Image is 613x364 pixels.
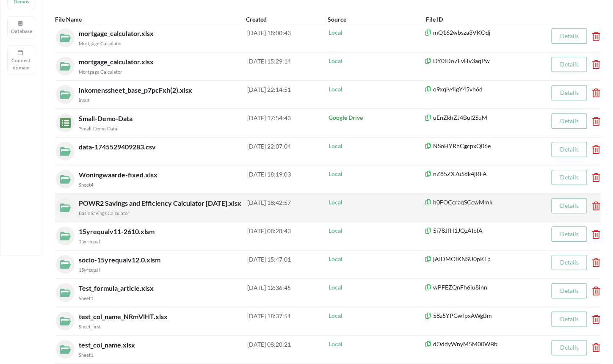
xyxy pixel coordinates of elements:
img: localFileIcon.eab6d1cc.svg [56,255,71,270]
p: mQ162wbsza3VKOdj [424,28,542,37]
a: Details [560,61,578,68]
a: Details [560,174,578,181]
img: localFileIcon.eab6d1cc.svg [56,312,71,326]
p: Local [329,255,424,263]
button: Details [551,255,587,270]
a: Details [560,287,578,294]
small: 15yrequal [79,267,100,273]
span: data-1745529409283.csv [79,143,157,151]
img: localFileIcon.eab6d1cc.svg [56,85,71,100]
img: localFileIcon.eab6d1cc.svg [56,283,71,298]
img: sheets.7a1b7961.svg [56,113,71,128]
button: Details [551,198,587,213]
p: Local [329,312,424,320]
small: 15yrequal [79,239,100,244]
small: Sheet1 [79,352,93,358]
span: mortgage_calculator.xlsx [79,58,155,66]
img: localFileIcon.eab6d1cc.svg [56,198,71,213]
div: [DATE] 17:54:43 [247,113,328,132]
p: Local [329,142,424,150]
p: jAIDMOiKNSU0pKLp [424,255,542,263]
div: [DATE] 15:29:14 [247,57,328,75]
p: 58z5YPGwfpxAWgBm [424,312,542,320]
a: Details [560,89,578,96]
p: o9xqiv4lgY45vh6d [424,85,542,94]
button: Details [551,57,587,72]
span: Test_formula_article.xlsx [79,284,155,292]
span: socio-15yrequalv12.0.xlsm [79,256,162,264]
p: nZ85ZX7uSdk4jRFA [424,170,542,178]
p: wPFEZQnFh6ju8inn [424,283,542,292]
p: Local [329,340,424,348]
a: Details [560,146,578,153]
img: localFileIcon.eab6d1cc.svg [56,28,71,43]
a: Details [560,230,578,237]
p: Local [329,170,424,178]
span: test_col_name_NRmVlHT.xlsx [79,312,169,320]
b: File Name [55,16,82,23]
small: input [79,97,89,103]
p: h0FOCcraqSCcwMmk [424,198,542,207]
span: test_col_name.xlsx [79,341,137,349]
span: 15yrequalv11-2610.xlsm [79,227,156,235]
span: POWR2 Savings and Efficiency Calculator [DATE].xlsx [79,199,243,207]
div: [DATE] 22:14:51 [247,85,328,104]
a: Details [560,344,578,351]
p: Database [11,28,31,35]
button: Details [551,283,587,298]
a: Details [560,202,578,209]
div: [DATE] 22:07:04 [247,142,328,160]
b: File ID [426,16,443,23]
b: Created [246,16,267,23]
a: Details [560,117,578,124]
button: Details [551,170,587,185]
a: Details [560,32,578,39]
button: Details [551,312,587,327]
p: Local [329,283,424,292]
p: Google Drive [329,113,424,122]
small: Basic Savings Calculator [79,210,130,216]
p: Local [329,198,424,207]
button: Details [551,85,587,100]
button: Details [551,28,587,44]
p: Connect domain [11,57,31,71]
img: localFileIcon.eab6d1cc.svg [56,226,71,241]
p: Local [329,226,424,235]
p: 5i78JfH1JQzAIbIA [424,226,542,235]
p: NSoHYRhCgcpxQ06e [424,142,542,150]
img: localFileIcon.eab6d1cc.svg [56,170,71,185]
div: [DATE] 15:47:01 [247,255,328,273]
div: [DATE] 08:28:43 [247,226,328,245]
div: [DATE] 12:36:45 [247,283,328,302]
button: Details [551,226,587,242]
button: Details [551,142,587,157]
button: Details [551,340,587,355]
a: Details [560,315,578,323]
span: inkomenssheet_base_p7pcFxh(2).xlsx [79,86,194,94]
small: Sheet1 [79,295,93,301]
p: Local [329,57,424,65]
div: [DATE] 18:19:03 [247,170,328,188]
small: Sheet_first [79,324,101,329]
button: Details [551,113,587,129]
div: [DATE] 18:42:57 [247,198,328,217]
small: Sheet4 [79,182,93,188]
span: Woningwaarde-fixed.xlsx [79,171,159,179]
p: DY0iDo7FvHv3aqPw [424,57,542,65]
p: Local [329,28,424,37]
small: Mortgage Calculator [79,69,122,74]
div: [DATE] 18:37:51 [247,312,328,330]
div: [DATE] 18:00:43 [247,28,328,47]
p: Local [329,85,424,94]
b: Source [328,16,346,23]
p: dOddyWnyM5M00WBb [424,340,542,348]
span: mortgage_calculator.xlsx [79,29,155,37]
img: localFileIcon.eab6d1cc.svg [56,142,71,157]
img: localFileIcon.eab6d1cc.svg [56,57,71,72]
img: localFileIcon.eab6d1cc.svg [56,340,71,355]
a: Details [560,259,578,266]
span: Small-Demo-Data [79,114,134,122]
small: Mortgage Calculator [79,41,122,46]
p: uEnZkhZJ4Bul2SuM [424,113,542,122]
div: [DATE] 08:20:21 [247,340,328,358]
